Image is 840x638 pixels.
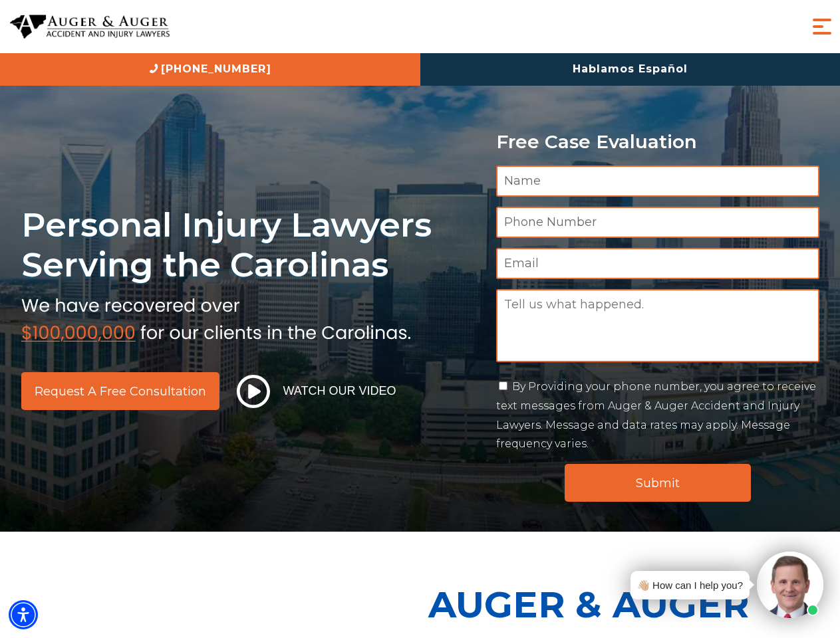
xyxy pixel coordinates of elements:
[809,13,835,40] button: Menu
[757,552,823,618] img: Intaker widget Avatar
[9,600,38,629] div: Accessibility Menu
[21,205,480,285] h1: Personal Injury Lawyers Serving the Carolinas
[496,132,819,152] p: Free Case Evaluation
[428,572,833,637] p: Auger & Auger
[21,372,219,410] a: Request a Free Consultation
[496,248,819,279] input: Email
[21,292,411,342] img: sub text
[496,380,816,450] label: By Providing your phone number, you agree to receive text messages from Auger & Auger Accident an...
[496,207,819,238] input: Phone Number
[10,15,170,39] img: Auger & Auger Accident and Injury Lawyers Logo
[565,464,751,502] input: Submit
[637,576,743,594] div: 👋🏼 How can I help you?
[35,385,206,397] span: Request a Free Consultation
[233,374,400,409] button: Watch Our Video
[496,165,819,197] input: Name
